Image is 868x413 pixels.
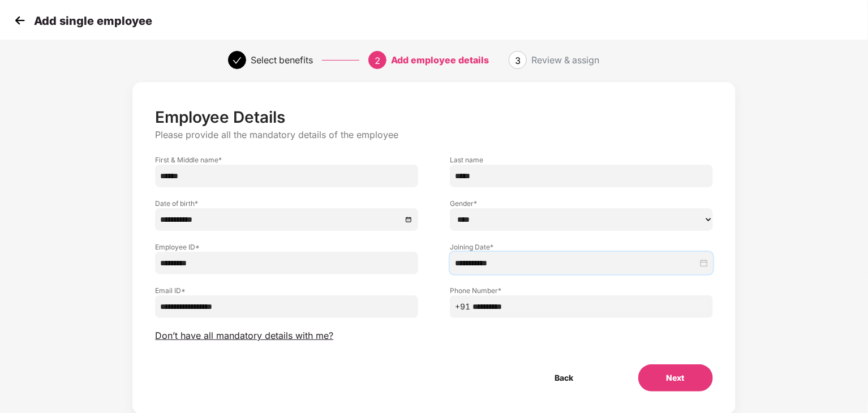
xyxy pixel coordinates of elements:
[450,286,713,295] label: Phone Number
[638,364,713,392] button: Next
[251,51,313,69] div: Select benefits
[155,199,418,208] label: Date of birth
[155,286,418,295] label: Email ID
[375,55,380,66] span: 2
[527,364,602,392] button: Back
[155,242,418,252] label: Employee ID
[391,51,489,69] div: Add employee details
[531,51,599,69] div: Review & assign
[34,14,152,28] p: Add single employee
[155,330,333,342] span: Don’t have all mandatory details with me?
[11,12,28,29] img: svg+xml;base64,PHN2ZyB4bWxucz0iaHR0cDovL3d3dy53My5vcmcvMjAwMC9zdmciIHdpZHRoPSIzMCIgaGVpZ2h0PSIzMC...
[155,129,712,141] p: Please provide all the mandatory details of the employee
[455,300,470,313] span: +91
[450,155,713,165] label: Last name
[155,155,418,165] label: First & Middle name
[233,56,242,65] span: check
[450,242,713,252] label: Joining Date
[515,55,521,66] span: 3
[450,199,713,208] label: Gender
[155,107,712,127] p: Employee Details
